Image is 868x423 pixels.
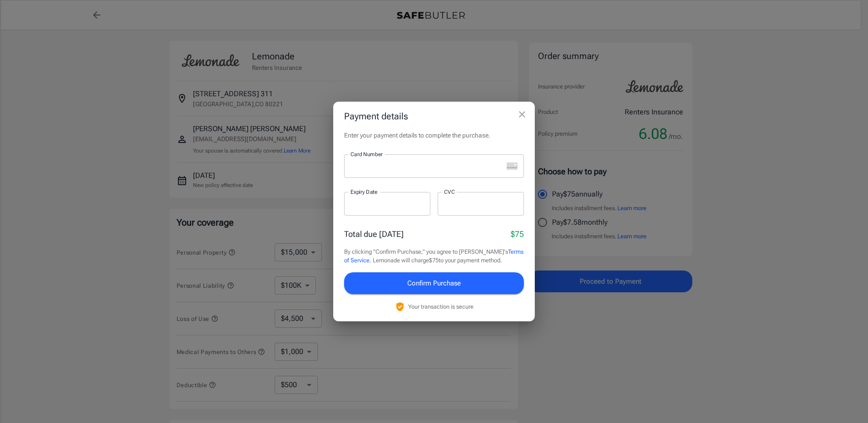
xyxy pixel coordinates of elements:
p: By clicking "Confirm Purchase," you agree to [PERSON_NAME]'s . Lemonade will charge $75 to your p... [344,247,524,265]
iframe: Secure expiration date input frame [350,199,424,208]
h2: Payment details [333,102,535,131]
p: Total due [DATE] [344,228,404,240]
iframe: Secure card number input frame [350,162,503,170]
span: Confirm Purchase [407,277,461,289]
p: Enter your payment details to complete the purchase. [344,131,524,140]
button: close [513,105,531,123]
p: $75 [511,228,524,240]
p: Your transaction is secure [408,302,473,311]
label: CVC [444,188,455,196]
button: Confirm Purchase [344,272,524,294]
svg: unknown [507,162,518,170]
label: Card Number [350,150,383,158]
iframe: Secure CVC input frame [444,199,518,208]
label: Expiry Date [350,188,378,196]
